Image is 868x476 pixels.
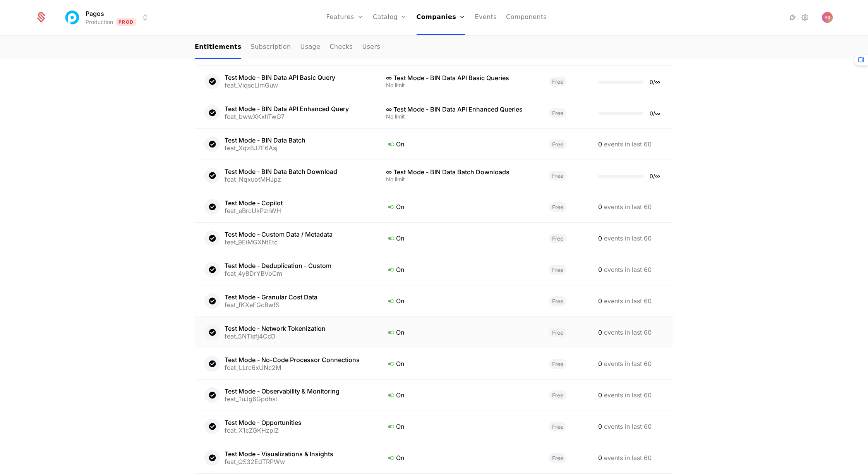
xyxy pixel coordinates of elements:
[598,296,664,306] div: 0
[549,328,566,337] span: Free
[386,75,530,81] div: ∞ Test Mode - BIN Data API Basic Queries
[598,265,664,274] div: 0
[604,140,652,148] span: events in last 60
[225,364,360,371] div: feat_LLrc6xUNc2M
[225,74,335,81] div: Test Mode - BIN Data API Basic Query
[549,296,566,306] span: Free
[386,177,530,182] div: No limit
[225,427,302,433] div: feat_X1cZGKHzpiZ
[225,419,302,426] div: Test Mode - Opportunities
[386,202,530,212] div: On
[329,36,353,59] a: Checks
[598,202,664,211] div: 0
[225,82,335,88] div: feat_ViqscLimGuw
[386,82,530,88] div: No limit
[225,263,331,269] div: Test Mode - Deduplication - Custom
[63,8,82,27] img: Pagos
[225,168,337,175] div: Test Mode - BIN Data Batch Download
[195,36,673,59] nav: Main
[598,139,664,149] div: 0
[250,36,291,59] a: Subscription
[225,208,283,214] div: feat_eBrcUkPznWH
[549,390,566,400] span: Free
[549,453,566,463] span: Free
[598,234,664,243] div: 0
[65,9,150,26] button: Select environment
[650,111,660,116] div: 0 / ∞
[549,359,566,369] span: Free
[386,421,530,431] div: On
[549,108,566,118] span: Free
[549,77,566,86] span: Free
[225,302,317,308] div: feat_fKXeFGcBwfS
[225,231,333,237] div: Test Mode - Custom Data / Metadata
[549,234,566,243] span: Free
[195,36,380,59] ul: Choose Sub Page
[604,297,652,305] span: events in last 60
[549,265,566,275] span: Free
[598,422,664,431] div: 0
[225,451,333,457] div: Test Mode - Visualizations & Insights
[225,176,337,182] div: feat_NqxuotMHJpz
[598,390,664,400] div: 0
[604,203,652,211] span: events in last 60
[604,423,652,430] span: events in last 60
[604,360,652,368] span: events in last 60
[650,174,660,179] div: 0 / ∞
[604,391,652,399] span: events in last 60
[386,106,530,112] div: ∞ Test Mode - BIN Data API Enhanced Queries
[604,454,652,462] span: events in last 60
[598,453,664,462] div: 0
[604,328,652,336] span: events in last 60
[225,270,331,277] div: feat_4y8DrYBVoCm
[604,266,652,273] span: events in last 60
[598,328,664,337] div: 0
[225,325,326,332] div: Test Mode - Network Tokenization
[604,234,652,242] span: events in last 60
[225,459,333,465] div: feat_QS32EdTRPWw
[225,137,305,143] div: Test Mode - BIN Data Batch
[822,12,833,23] button: Open user button
[549,422,566,431] span: Free
[386,359,530,369] div: On
[800,13,810,22] a: Settings
[386,327,530,337] div: On
[549,202,566,212] span: Free
[549,171,566,180] span: Free
[788,13,797,22] a: Integrations
[225,145,305,151] div: feat_Xqz8J7E6Asj
[650,79,660,85] div: 0 / ∞
[822,12,833,23] img: Andy Barker
[225,333,326,339] div: feat_5NTisfj4CcD
[386,265,530,275] div: On
[225,200,283,206] div: Test Mode - Copilot
[195,36,241,59] a: Entitlements
[116,18,136,26] span: Prod
[386,296,530,306] div: On
[386,453,530,463] div: On
[225,357,360,363] div: Test Mode - No-Code Processor Connections
[386,233,530,243] div: On
[86,18,113,26] div: Production
[86,9,104,18] span: Pagos
[300,36,321,59] a: Usage
[225,388,340,394] div: Test Mode - Observability & Monitoring
[549,139,566,149] span: Free
[386,169,530,175] div: ∞ Test Mode - BIN Data Batch Downloads
[225,396,340,402] div: feat_TuJg6GpdhsL
[225,106,349,112] div: Test Mode - BIN Data API Enhanced Query
[386,390,530,400] div: On
[362,36,380,59] a: Users
[225,113,349,120] div: feat_bwwXKxhTwG7
[598,359,664,368] div: 0
[225,294,317,300] div: Test Mode - Granular Cost Data
[386,139,530,149] div: On
[386,114,530,119] div: No limit
[225,239,333,245] div: feat_9EiMGXNtEtc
